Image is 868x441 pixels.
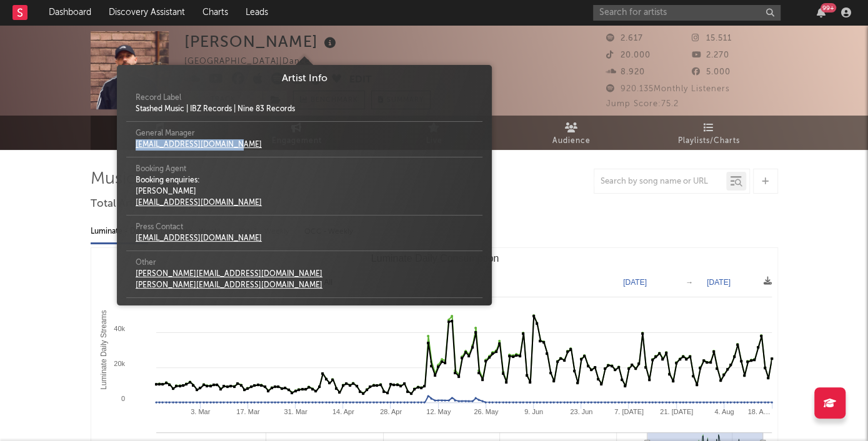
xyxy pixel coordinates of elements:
[623,278,647,287] text: [DATE]
[136,141,262,149] a: [EMAIL_ADDRESS][DOMAIN_NAME]
[714,408,734,415] text: 4. Aug
[606,68,645,76] span: 8.920
[136,128,195,139] span: General Manager
[136,199,262,207] a: [EMAIL_ADDRESS][DOMAIN_NAME]
[606,51,651,59] span: 20.000
[594,177,726,187] input: Search by song name or URL
[136,164,186,175] span: Booking Agent
[136,235,262,242] a: [EMAIL_ADDRESS][DOMAIN_NAME]
[91,116,228,150] a: Music
[692,68,731,76] span: 5.000
[284,408,307,415] text: 31. Mar
[136,175,323,186] div: Booking enquiries:
[136,222,183,233] span: Press Contact
[136,92,181,104] span: Record Label
[136,104,323,115] div: Stashed Music | IBZ Records | Nine 83 Records
[686,278,693,287] text: →
[606,100,679,108] span: Jump Score: 75.2
[707,278,731,287] text: [DATE]
[426,408,451,415] text: 12. May
[99,310,107,389] text: Luminate Daily Streams
[692,34,732,42] span: 15.511
[380,408,402,415] text: 28. Apr
[747,408,770,415] text: 18. A…
[236,408,260,415] text: 17. Mar
[821,3,836,12] div: 99 +
[136,257,156,269] span: Other
[114,360,125,367] text: 20k
[371,253,499,264] text: Luminate Daily Consumption
[593,5,781,21] input: Search for artists
[678,134,740,149] span: Playlists/Charts
[136,282,322,289] a: [PERSON_NAME][EMAIL_ADDRESS][DOMAIN_NAME]
[817,7,826,17] button: 99+
[184,54,324,69] div: [GEOGRAPHIC_DATA] | Dance
[114,325,125,332] text: 40k
[660,408,693,415] text: 21. [DATE]
[503,116,641,150] a: Audience
[136,186,323,197] div: [PERSON_NAME]
[641,116,778,150] a: Playlists/Charts
[332,408,354,415] text: 14. Apr
[552,134,591,149] span: Audience
[524,408,543,415] text: 9. Jun
[692,51,729,59] span: 2.270
[121,395,124,402] text: 0
[191,408,211,415] text: 3. Mar
[606,85,730,93] span: 920.135 Monthly Listeners
[570,408,592,415] text: 23. Jun
[91,221,148,242] div: Luminate - Daily
[614,408,643,415] text: 7. [DATE]
[126,71,482,86] div: Artist Info
[606,34,643,42] span: 2.617
[184,31,339,52] div: [PERSON_NAME]
[91,197,214,212] span: Total Artist Consumption
[136,270,322,278] a: [PERSON_NAME][EMAIL_ADDRESS][DOMAIN_NAME]
[474,408,499,415] text: 26. May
